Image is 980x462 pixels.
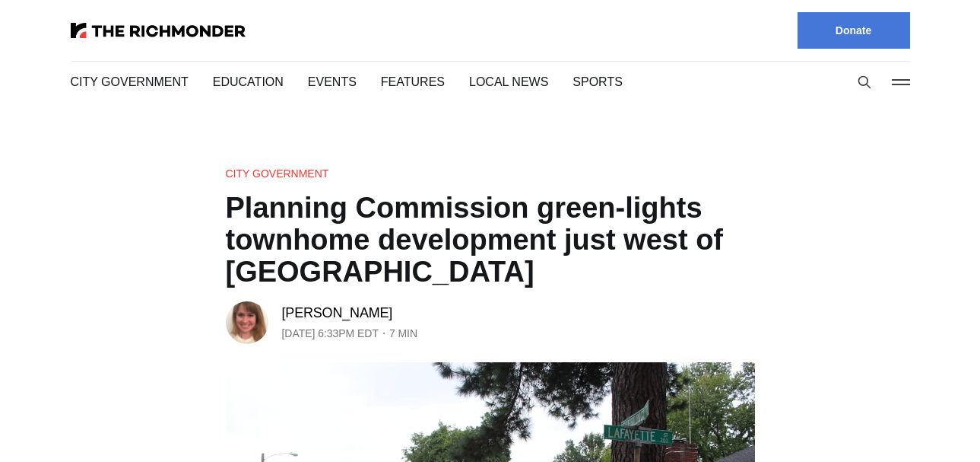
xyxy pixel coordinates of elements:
[282,304,395,322] a: [PERSON_NAME]
[373,73,433,91] a: Features
[282,324,383,343] time: [DATE] 6:33PM EDT
[71,73,185,91] a: City Government
[71,23,246,38] img: The Richmonder
[226,166,324,181] a: City Government
[226,192,755,288] h1: Planning Commission green-lights townhome development just west of [GEOGRAPHIC_DATA]
[853,71,876,94] button: Search this site
[394,324,423,343] span: 7 min
[852,387,980,462] iframe: portal-trigger
[557,73,603,91] a: Sports
[304,73,349,91] a: Events
[209,73,280,91] a: Education
[798,12,910,49] a: Donate
[457,73,532,91] a: Local News
[226,301,268,344] img: Sarah Vogelsong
